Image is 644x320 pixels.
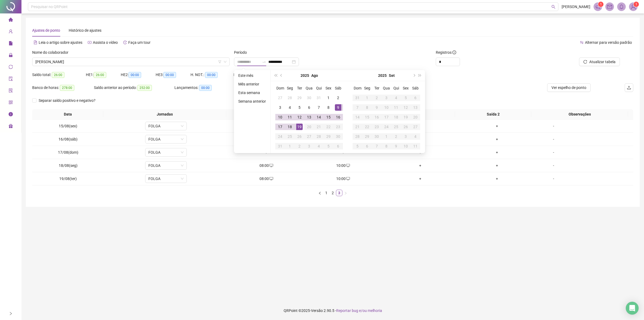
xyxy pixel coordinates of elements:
[411,112,420,122] td: 2025-09-20
[336,308,382,313] span: Reportar bug e/ou melhoria
[354,133,361,140] div: 28
[333,132,343,141] td: 2025-08-30
[325,133,332,140] div: 29
[233,72,279,78] div: H. TRAB.:
[314,122,324,132] td: 2025-08-21
[401,141,411,151] td: 2025-10-10
[304,112,314,122] td: 2025-08-13
[354,104,361,111] div: 7
[311,70,318,81] button: month panel
[277,95,283,101] div: 27
[103,109,226,120] th: Jornadas
[335,143,341,149] div: 6
[236,98,268,105] li: Semana anterior
[304,93,314,103] td: 2025-07-30
[287,133,293,140] div: 25
[9,110,13,120] span: info-circle
[362,103,372,112] td: 2025-09-08
[411,132,420,141] td: 2025-10-04
[411,83,420,93] th: Sáb
[323,190,329,196] a: 1
[148,148,184,156] span: FOLGA
[58,137,78,141] span: 16/08(sáb)
[391,132,401,141] td: 2025-10-02
[287,95,293,101] div: 28
[296,114,303,120] div: 12
[344,192,347,195] span: right
[236,89,268,96] li: Esta semana
[531,109,628,120] th: Observações
[262,60,266,64] span: swap-right
[275,93,285,103] td: 2025-07-27
[306,95,312,101] div: 30
[296,143,303,149] div: 2
[461,163,533,168] div: +
[374,104,380,111] div: 9
[353,93,362,103] td: 2025-08-31
[383,133,390,140] div: 1
[362,122,372,132] td: 2025-09-22
[455,109,531,120] th: Saída 2
[275,132,285,141] td: 2025-08-24
[412,104,419,111] div: 13
[324,122,333,132] td: 2025-08-22
[314,132,324,141] td: 2025-08-28
[9,74,13,85] span: audit
[285,132,295,141] td: 2025-08-25
[285,122,295,132] td: 2025-08-18
[314,103,324,112] td: 2025-08-07
[148,161,184,170] span: FOLGA
[335,133,341,140] div: 30
[401,93,411,103] td: 2025-09-05
[402,124,409,130] div: 26
[287,124,293,130] div: 18
[383,143,390,149] div: 8
[364,114,370,120] div: 15
[374,133,380,140] div: 30
[401,103,411,112] td: 2025-09-12
[277,124,283,130] div: 17
[9,86,13,97] span: solution
[461,136,533,142] div: +
[317,190,323,196] button: left
[411,122,420,132] td: 2025-09-27
[374,95,380,101] div: 2
[353,141,362,151] td: 2025-10-05
[304,103,314,112] td: 2025-08-06
[306,114,312,120] div: 13
[402,143,409,149] div: 10
[69,27,101,33] div: Histórico de ajustes
[287,143,293,149] div: 1
[393,124,399,130] div: 25
[384,163,456,168] div: +
[163,72,176,78] span: 00:00
[317,190,323,196] li: Página anterior
[316,104,322,111] div: 7
[389,70,395,81] button: month panel
[123,41,127,44] span: history
[277,143,283,149] div: 31
[181,151,184,154] span: down
[372,103,382,112] td: 2025-09-09
[354,95,361,101] div: 31
[32,109,103,120] th: Data
[277,133,283,140] div: 24
[579,57,620,66] button: Atualizar tabela
[287,114,293,120] div: 11
[88,41,92,44] span: youtube
[634,2,639,7] sup: Atualize o seu contato no menu Meus Dados
[296,124,303,130] div: 19
[333,83,343,93] th: Sáb
[333,93,343,103] td: 2025-08-02
[333,103,343,112] td: 2025-08-09
[275,122,285,132] td: 2025-08-17
[383,104,390,111] div: 10
[335,95,341,101] div: 2
[364,104,370,111] div: 8
[285,93,295,103] td: 2025-07-28
[295,141,304,151] td: 2025-09-02
[230,163,303,168] div: 08:00
[353,132,362,141] td: 2025-09-28
[417,70,423,81] button: super-next-year
[362,112,372,122] td: 2025-09-15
